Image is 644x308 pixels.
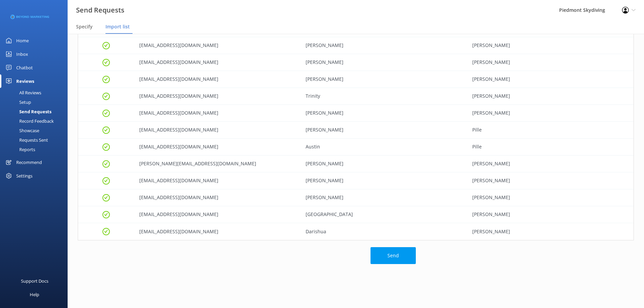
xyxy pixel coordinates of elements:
div: Walker [301,54,467,71]
h3: Send Requests [76,5,124,16]
div: jdockery11@gmail.com [134,37,301,54]
div: Kerr [467,105,634,122]
div: Robert [301,156,467,172]
div: Support Docs [21,274,48,288]
a: Showcase [4,126,68,135]
div: mbaker1778@gmail.com [134,189,301,206]
img: 3-1676954853.png [10,11,49,23]
div: Settings [16,169,32,183]
div: Michelle [301,189,467,206]
button: Send [371,247,416,264]
div: Requests Sent [4,135,48,145]
span: Import list [105,23,130,30]
a: Setup [4,97,68,107]
div: Dockery [467,54,634,71]
div: Inbox [16,47,28,61]
div: Home [16,34,29,47]
div: terry.hick108@gmail.com [134,156,301,172]
div: Baker [467,189,634,206]
div: sydneyb753@gmail.com [134,206,301,223]
span: Specify [76,23,93,30]
div: Pille [467,139,634,156]
a: Send Requests [4,107,68,116]
div: Hicks [467,156,634,172]
a: Record Feedback [4,116,68,126]
div: Julie [301,122,467,139]
a: All Reviews [4,88,68,97]
div: Faulkner [467,223,634,240]
div: jonaathanhicks@gmail.com [134,172,301,189]
div: walkerjack3@icloud.com [134,54,301,71]
div: Pille [467,122,634,139]
div: Reports [4,145,35,154]
a: Requests Sent [4,135,68,145]
div: Reviews [16,74,34,88]
div: apille56@gmail.com [134,139,301,156]
div: Kyle [301,105,467,122]
div: All Reviews [4,88,41,97]
div: Sydney [301,206,467,223]
div: Send Requests [4,107,51,116]
div: Jennifer [301,37,467,54]
div: rebrookshire2@gmail.com [134,71,301,88]
div: Shankle [467,88,634,105]
div: Help [30,288,39,301]
div: John [301,172,467,189]
div: faulknerdl91@gmail.com [134,223,301,240]
div: Hicks [467,172,634,189]
div: Dockery [467,37,634,54]
div: Chatbot [16,61,33,74]
div: Recommend [16,156,42,169]
div: Baker [467,206,634,223]
div: Rachel [301,71,467,88]
div: Record Feedback [4,116,54,126]
a: Reports [4,145,68,154]
div: Brookshire [467,71,634,88]
div: Austin [301,139,467,156]
div: Showcase [4,126,39,135]
div: Darishua [301,223,467,240]
div: Raynefalling0@gmail.com [134,88,301,105]
div: Trinity [301,88,467,105]
div: jpille6@yahoo.com [134,122,301,139]
div: Setup [4,97,31,107]
div: kylekerrcollege@yahoo.com [134,105,301,122]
